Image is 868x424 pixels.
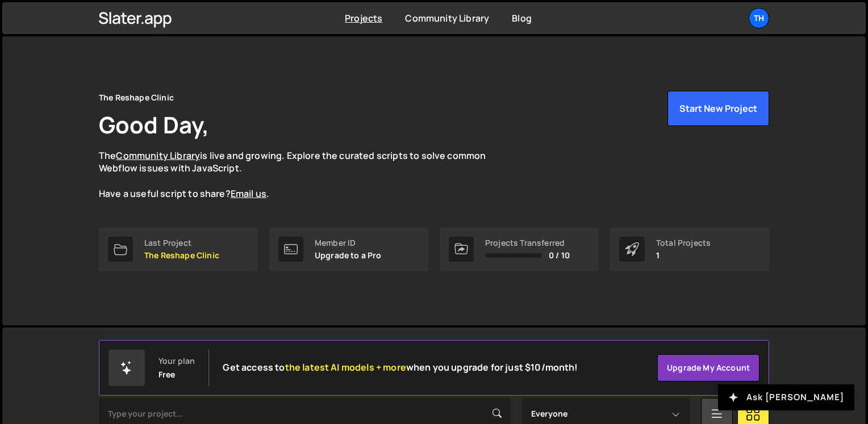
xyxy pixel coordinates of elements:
[485,238,570,247] div: Projects Transferred
[158,370,176,379] div: Free
[99,149,508,200] p: The is live and growing. Explore the curated scripts to solve common Webflow issues with JavaScri...
[99,91,174,104] div: The Reshape Clinic
[657,354,759,381] a: Upgrade my account
[223,362,578,373] h2: Get access to when you upgrade for just $10/month!
[285,361,406,373] span: the latest AI models + more
[158,356,195,366] div: Your plan
[718,384,854,410] button: Ask [PERSON_NAME]
[315,238,382,247] div: Member ID
[512,12,532,24] a: Blog
[144,251,219,260] p: The Reshape Clinic
[116,149,200,162] a: Community Library
[656,238,711,247] div: Total Projects
[99,228,258,271] a: Last Project The Reshape Clinic
[749,8,769,28] a: Th
[345,12,382,24] a: Projects
[656,251,711,260] p: 1
[315,251,382,260] p: Upgrade to a Pro
[99,109,209,140] h1: Good Day,
[231,187,266,200] a: Email us
[405,12,489,24] a: Community Library
[667,91,769,126] button: Start New Project
[549,251,570,260] span: 0 / 10
[144,238,219,247] div: Last Project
